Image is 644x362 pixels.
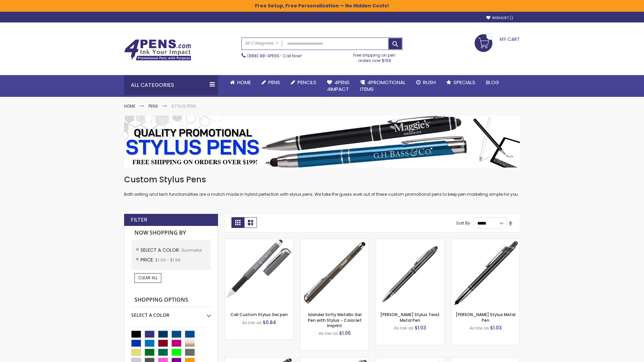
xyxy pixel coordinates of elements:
[124,103,135,109] a: Home
[225,239,293,244] a: Cali Custom Stylus Gel pen-Gunmetal
[423,79,436,86] span: Rush
[456,220,470,226] label: Sort By
[441,75,481,90] a: Specials
[225,239,293,307] img: Cali Custom Stylus Gel pen-Gunmetal
[247,53,302,59] span: - Call Now!
[242,320,262,325] span: As low as
[415,324,426,331] span: $1.03
[376,239,444,307] img: Colter Stylus Twist Metal Pen-Gunmetal
[339,330,351,337] span: $1.05
[263,319,276,326] span: $0.84
[237,79,251,86] span: Home
[124,75,218,95] div: All Categories
[131,307,211,318] div: Select A Color
[131,293,211,307] strong: Shopping Options
[490,324,502,331] span: $1.03
[171,103,196,109] strong: Stylus Pens
[124,174,520,197] div: Both writing and tech functionalities are a match made in hybrid perfection with stylus pens. We ...
[301,239,369,244] a: Islander Softy Metallic Gel Pen with Stylus - ColorJet Imprint-Gunmetal
[411,75,441,90] a: Rush
[141,247,181,253] span: Select A Color
[138,275,158,281] span: Clear All
[231,217,244,228] strong: Grid
[360,79,406,93] span: 4PROMOTIONAL ITEMS
[298,79,316,86] span: Pencils
[141,256,155,263] span: Price
[124,116,520,168] img: Stylus Pens
[470,325,489,331] span: As low as
[124,39,191,61] img: 4Pens Custom Pens and Promotional Products
[135,273,161,283] a: Clear All
[319,330,338,336] span: As low as
[301,239,369,307] img: Islander Softy Metallic Gel Pen with Stylus - ColorJet Imprint-Gunmetal
[285,75,322,90] a: Pencils
[181,247,202,253] span: Gunmetal
[131,226,211,240] strong: Now Shopping by
[149,103,158,109] a: Pens
[322,75,355,97] a: 4Pens4impact
[245,41,279,46] span: All Categories
[256,75,285,90] a: Pens
[268,79,280,86] span: Pens
[486,79,499,86] span: Blog
[308,312,362,328] a: Islander Softy Metallic Gel Pen with Stylus - ColorJet Imprint
[456,312,516,323] a: [PERSON_NAME] Stylus Metal Pen
[346,50,403,63] div: Free shipping on pen orders over $199
[376,239,444,244] a: Colter Stylus Twist Metal Pen-Gunmetal
[355,75,411,97] a: 4PROMOTIONALITEMS
[230,312,288,317] a: Cali Custom Stylus Gel pen
[451,239,520,244] a: Olson Stylus Metal Pen-Gunmetal
[380,312,440,323] a: [PERSON_NAME] Stylus Twist Metal Pen
[453,79,475,86] span: Specials
[242,38,282,49] a: All Categories
[451,239,520,307] img: Olson Stylus Metal Pen-Gunmetal
[155,257,180,263] span: $1.00 - $1.99
[486,15,513,20] a: Wishlist
[225,75,256,90] a: Home
[327,79,350,93] span: 4Pens 4impact
[247,53,279,59] a: (888) 88-4PENS
[131,216,147,224] strong: Filter
[124,174,520,185] h1: Custom Stylus Pens
[481,75,504,90] a: Blog
[394,325,414,331] span: As low as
